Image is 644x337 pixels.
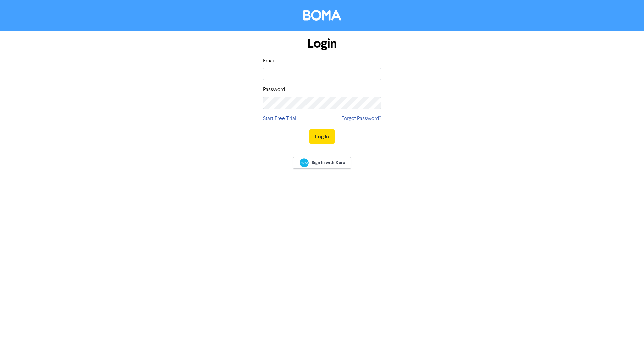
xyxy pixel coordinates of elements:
button: Log In [309,129,335,144]
a: Forgot Password? [341,115,381,123]
h1: Login [263,36,381,51]
a: Start Free Trial [263,115,296,123]
a: Sign In with Xero [293,157,351,169]
label: Email [263,57,276,65]
label: Password [263,86,285,94]
span: Sign In with Xero [312,160,345,166]
img: Xero logo [300,158,309,167]
img: BOMA Logo [303,10,341,21]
